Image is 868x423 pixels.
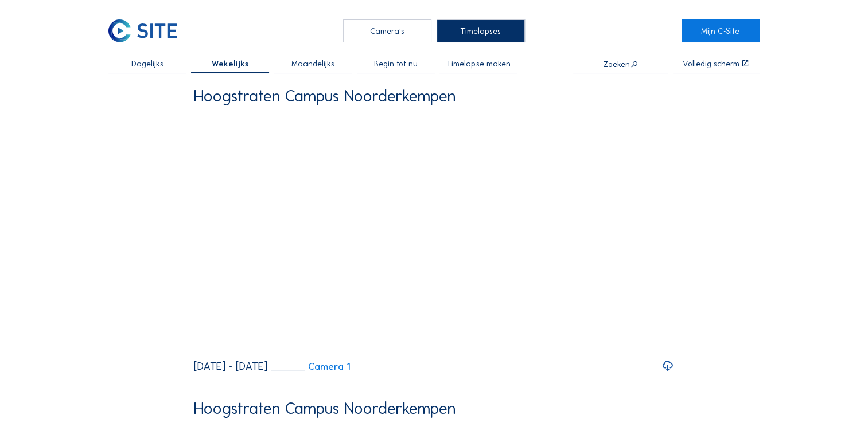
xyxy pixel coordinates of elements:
[194,112,674,352] video: Your browser does not support the video tag.
[343,19,431,42] div: Camera's
[108,19,177,42] img: C-SITE Logo
[682,19,760,42] a: Mijn C-Site
[194,401,456,417] div: Hoogstraten Campus Noorderkempen
[437,19,525,42] div: Timelapses
[108,19,186,42] a: C-SITE Logo
[194,88,456,105] div: Hoogstraten Campus Noorderkempen
[683,60,739,68] div: Volledig scherm
[194,361,267,372] div: [DATE] - [DATE]
[212,60,248,68] span: Wekelijks
[271,362,350,371] a: Camera 1
[131,60,164,68] span: Dagelijks
[374,60,418,68] span: Begin tot nu
[446,60,510,68] span: Timelapse maken
[291,60,334,68] span: Maandelijks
